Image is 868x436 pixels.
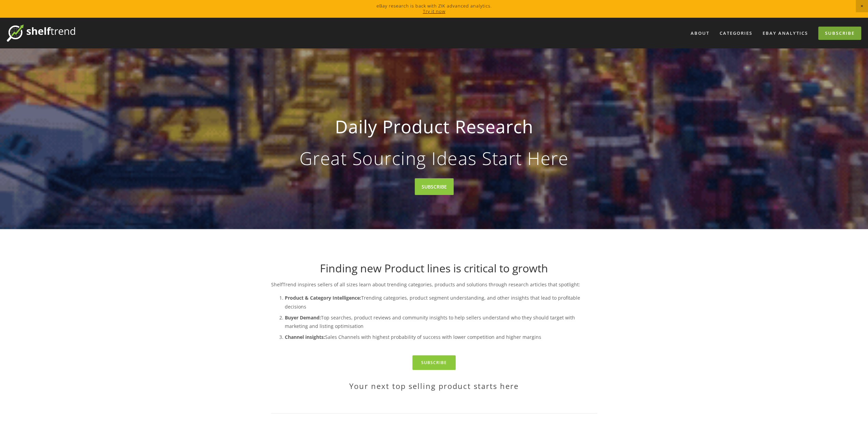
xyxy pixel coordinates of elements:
[271,262,597,275] h1: Finding new Product lines is critical to growth
[271,280,597,289] p: ShelfTrend inspires sellers of all sizes learn about trending categories, products and solutions ...
[285,314,321,321] strong: Buyer Demand:
[412,355,456,370] a: Subscribe
[285,313,597,330] p: Top searches, product reviews and community insights to help sellers understand who they should t...
[415,178,454,195] a: SUBSCRIBE
[423,8,445,14] a: Try it now
[285,334,325,340] strong: Channel insights:
[7,25,75,42] img: ShelfTrend
[758,28,812,39] a: eBay Analytics
[818,27,861,40] a: Subscribe
[285,294,597,311] p: Trending categories, product segment understanding, and other insights that lead to profitable de...
[715,28,757,39] div: Categories
[282,149,586,167] p: Great Sourcing Ideas Start Here
[686,28,714,39] a: About
[285,333,597,341] p: Sales Channels with highest probability of success with lower competition and higher margins
[285,295,361,301] strong: Product & Category Intelligence:
[271,381,597,390] h2: Your next top selling product starts here
[282,110,586,142] strong: Daily Product Research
